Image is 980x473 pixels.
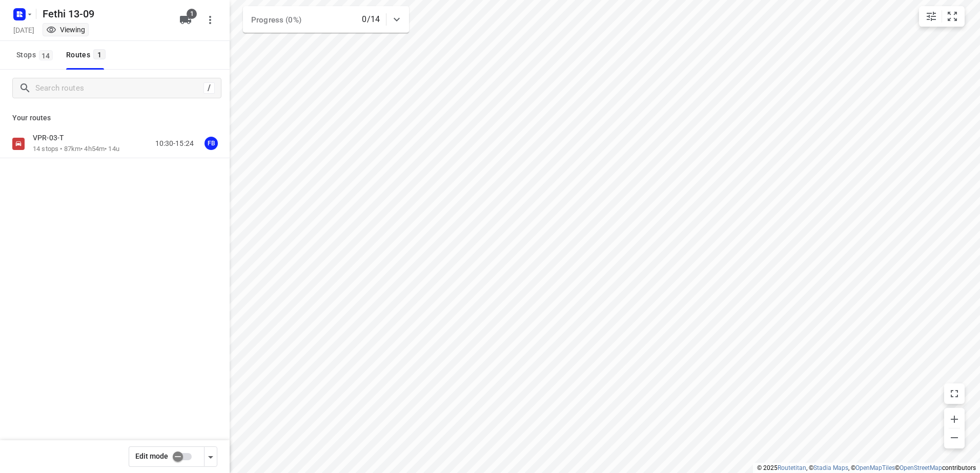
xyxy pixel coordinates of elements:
a: Routetitan [778,464,806,471]
span: 14 [39,50,53,60]
div: Routes [66,49,109,61]
div: / [203,82,215,94]
a: OpenMapTiles [855,464,895,471]
div: small contained button group [919,6,965,27]
p: VPR-03-T [33,133,70,142]
li: © 2025 , © , © © contributors [757,464,976,471]
span: 1 [93,49,106,59]
span: 1 [187,9,197,19]
a: OpenStreetMap [900,464,942,471]
span: Edit mode [135,452,168,460]
button: Fit zoom [942,6,963,27]
a: Stadia Maps [813,464,848,471]
input: Search routes [35,80,203,96]
p: Your routes [12,113,217,123]
span: Progress (0%) [251,15,301,25]
div: You are currently in view mode. To make any changes, go to edit project. [46,25,85,35]
div: Progress (0%)0/14 [243,6,409,33]
button: More [200,10,220,30]
p: 14 stops • 87km • 4h54m • 14u [33,144,119,154]
p: 0/14 [362,13,380,26]
p: 10:30-15:24 [155,138,194,149]
button: 1 [175,10,196,30]
button: Map settings [921,6,942,27]
span: Stops [16,49,56,61]
div: Driver app settings [205,450,217,463]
